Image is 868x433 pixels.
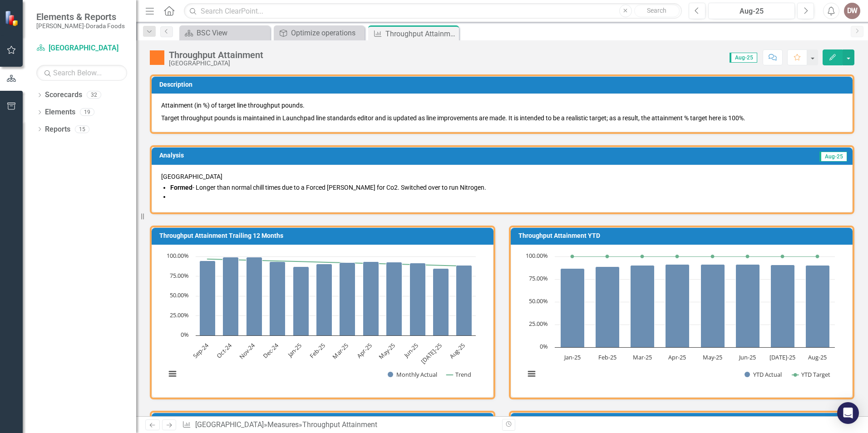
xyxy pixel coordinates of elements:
text: Jan-25 [563,353,581,361]
text: Nov-24 [237,341,257,361]
div: Throughput Attainment [385,28,457,39]
text: Oct-24 [215,341,233,360]
path: Aug-25, 100. YTD Target. [816,255,819,258]
text: 0% [181,330,189,339]
path: Jun-25, 91.46026807. YTD Actual. [736,265,760,348]
text: Dec-24 [261,341,281,360]
g: Monthly Actual, series 1 of 2. Bar series with 12 bars. [200,257,472,336]
button: View chart menu, Chart [525,368,538,380]
div: Aug-25 [711,6,792,17]
a: BSC View [182,27,268,39]
span: Aug-25 [730,53,757,63]
path: Jul-25, 84.48312532. Monthly Actual. [433,269,449,336]
div: Throughput Attainment [169,50,263,60]
text: Apr-25 [355,341,373,359]
path: May-25, 91.37703724. YTD Actual. [701,265,725,348]
span: Aug-25 [819,152,847,162]
strong: Formed [170,184,192,191]
path: Jun-25, 91.80080085. Monthly Actual. [410,263,426,336]
button: Show YTD Target [792,370,831,379]
path: Aug-25, 90.36017859. YTD Actual. [806,266,830,348]
path: Feb-25, 100. YTD Target. [606,255,609,258]
div: Chart. Highcharts interactive chart. [520,252,843,388]
path: Jul-25, 100. YTD Target. [781,255,784,258]
svg: Interactive chart [161,252,480,388]
h3: Throughput Attainment YTD [518,232,848,239]
text: 25.00% [529,320,548,328]
text: Apr-25 [668,353,686,361]
div: Optimize operations [291,27,362,39]
path: Jun-25, 100. YTD Target. [746,255,750,258]
text: Aug-25 [448,341,467,360]
path: Nov-24, 98.86533538. Monthly Actual. [247,257,262,336]
g: YTD Actual, series 1 of 2. Bar series with 8 bars. [561,265,830,348]
path: Jan-25, 86.88587732. Monthly Actual. [293,267,309,336]
div: 15 [75,125,89,133]
path: May-25, 92.84679051. Monthly Actual. [386,262,402,336]
img: Warning [150,50,164,65]
text: 50.00% [529,297,548,305]
text: [DATE]-25 [419,341,443,365]
li: - Longer than normal chill times due to a Forced [PERSON_NAME] for Co2. Switched over to run Nitr... [170,183,843,192]
button: Aug-25 [708,3,795,19]
text: 100.00% [167,251,189,260]
text: [DATE]-25 [769,353,795,361]
button: Show Trend [446,370,471,379]
button: Show Monthly Actual [388,370,437,379]
text: May-25 [377,341,397,361]
h3: Description [159,81,848,88]
path: Jan-25, 100. YTD Target. [571,255,574,258]
text: Jun-25 [402,341,420,359]
path: Feb-25, 90.58066267. Monthly Actual. [316,264,332,336]
path: Mar-25, 92.40701399. Monthly Actual. [340,263,355,336]
img: ClearPoint Strategy [5,10,20,26]
path: Apr-25, 93.53601425. Monthly Actual. [363,262,379,336]
input: Search Below... [36,65,127,81]
div: 19 [80,108,94,116]
div: » » [182,420,495,430]
text: 75.00% [529,274,548,282]
div: BSC View [197,27,268,39]
a: Optimize operations [276,27,362,39]
path: Mar-25, 100. YTD Target. [641,255,644,258]
text: Jan-25 [285,341,303,359]
path: Feb-25, 88.81812283. YTD Actual. [596,267,620,348]
text: Mar-25 [330,341,350,360]
button: View chart menu, Chart [166,368,179,380]
text: 25.00% [170,311,189,319]
text: Mar-25 [633,353,652,361]
text: Jun-25 [738,353,756,361]
h3: Throughput Attainment Trailing 12 Months [159,232,489,239]
h3: Analysis [159,152,477,159]
div: Throughput Attainment [302,420,377,429]
path: Oct-24, 99.33033523. Monthly Actual. [223,257,239,336]
a: [GEOGRAPHIC_DATA] [195,420,264,429]
a: Scorecards [45,90,82,100]
p: Target throughput pounds is maintained in Launchpad line standards editor and is updated as line ... [161,112,843,123]
input: Search ClearPoint... [184,3,682,19]
div: 32 [87,91,101,99]
text: May-25 [703,353,722,361]
path: May-25, 100. YTD Target. [711,255,715,258]
button: Search [634,5,680,17]
div: [GEOGRAPHIC_DATA] [169,60,263,67]
p: Attainment (in %) of target line throughput pounds. [161,101,843,112]
a: Elements [45,107,75,118]
a: [GEOGRAPHIC_DATA] [36,43,127,54]
div: Chart. Highcharts interactive chart. [161,252,484,388]
a: Reports [45,124,70,135]
svg: Interactive chart [520,252,839,388]
path: Mar-25, 90.26596789. YTD Actual. [631,266,655,348]
button: DW [844,3,860,19]
g: YTD Target, series 2 of 2. Line with 8 data points. [571,255,819,258]
path: Apr-25, 91.03522853. YTD Actual. [666,265,690,348]
text: Feb-25 [598,353,616,361]
button: Show YTD Actual [745,370,782,379]
text: 0% [540,342,548,350]
text: Aug-25 [808,353,827,361]
path: Jul-25, 90.57236322. YTD Actual. [771,265,795,348]
text: 100.00% [526,251,548,260]
path: Aug-25, 88.84532507. Monthly Actual. [456,266,472,336]
div: Open Intercom Messenger [837,402,859,424]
